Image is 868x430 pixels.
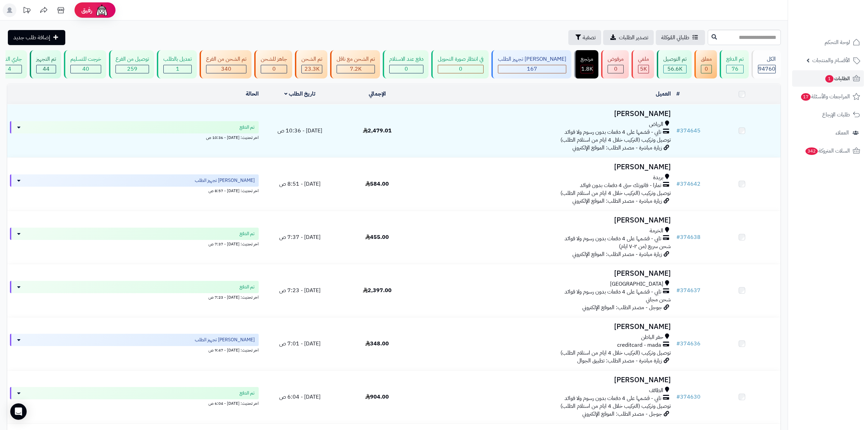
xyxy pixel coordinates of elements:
[438,55,484,63] div: في انتظار صورة التحويل
[822,110,850,119] span: طلبات الإرجاع
[805,147,818,155] span: 342
[701,65,711,73] div: 0
[498,65,566,73] div: 167
[619,33,648,42] span: تصدير الطلبات
[284,90,315,98] a: تاريخ الطلب
[246,90,259,98] a: الحالة
[614,65,618,73] span: 0
[825,74,850,83] span: الطلبات
[365,393,389,401] span: 904.00
[389,55,423,63] div: دفع عند الاستلام
[822,19,862,33] img: logo-2.png
[792,88,864,105] a: المراجعات والأسئلة17
[206,65,246,73] div: 340
[560,349,671,357] span: توصيل وتركيب (التركيب خلال 4 ايام من استلام الطلب)
[164,65,191,73] div: 1
[195,336,255,343] span: [PERSON_NAME] تجهيز الطلب
[279,286,321,295] span: [DATE] - 7:23 ص
[630,50,655,78] a: ملغي 5K
[676,233,701,241] a: #374638
[365,233,389,241] span: 455.00
[825,75,833,83] span: 1
[70,55,101,63] div: خرجت للتسليم
[438,65,483,73] div: 0
[95,3,109,17] img: ai-face.png
[646,296,671,304] span: شحن مجاني
[198,50,253,78] a: تم الشحن من الفرع 340
[792,143,864,159] a: السلات المتروكة342
[676,90,680,98] a: #
[206,55,246,63] div: تم الشحن من الفرع
[676,340,680,348] span: #
[337,55,375,63] div: تم الشحن مع ناقل
[638,65,649,73] div: 4969
[560,189,671,197] span: توصيل وتركيب (التركيب خلال 4 ايام من استلام الطلب)
[655,50,693,78] a: تم التوصيل 56.6K
[176,65,179,73] span: 1
[577,357,662,365] span: زيارة مباشرة - مصدر الطلب: تطبيق الجوال
[430,50,490,78] a: في انتظار صورة التحويل 0
[667,65,682,73] span: 56.6K
[459,65,462,73] span: 0
[560,136,671,144] span: توصيل وتركيب (التركيب خلال 4 ايام من استلام الطلب)
[350,65,362,73] span: 7.2K
[726,55,744,63] div: تم الدفع
[565,395,661,402] span: تابي - قسّمها على 4 دفعات بدون رسوم ولا فوائد
[608,65,623,73] div: 0
[560,402,671,410] span: توصيل وتركيب (التركيب خلال 4 ايام من استلام الطلب)
[10,133,259,141] div: اخر تحديث: [DATE] - 10:36 ص
[10,346,259,353] div: اخر تحديث: [DATE] - 9:47 ص
[18,3,35,19] a: تحديثات المنصة
[568,30,601,45] button: تصفية
[573,50,600,78] a: مرتجع 1.8K
[727,65,743,73] div: 76
[676,127,701,135] a: #374645
[163,55,192,63] div: تعديل بالطلب
[279,393,321,401] span: [DATE] - 6:04 ص
[527,65,537,73] span: 167
[498,55,566,63] div: [PERSON_NAME] تجهيز الطلب
[37,65,56,73] div: 44
[792,106,864,123] a: طلبات الإرجاع
[610,280,663,288] span: [GEOGRAPHIC_DATA]
[656,30,705,45] a: طلباتي المُوكلة
[676,180,701,188] a: #374642
[608,55,624,63] div: مرفوض
[825,38,850,47] span: لوحة التحكم
[363,286,392,295] span: 2,397.00
[656,90,671,98] a: العميل
[676,127,680,135] span: #
[10,293,259,300] div: اخر تحديث: [DATE] - 7:23 ص
[583,33,596,42] span: تصفية
[277,127,322,135] span: [DATE] - 10:36 ص
[732,65,738,73] span: 76
[705,65,708,73] span: 0
[638,55,649,63] div: ملغي
[8,30,65,45] a: إضافة طلب جديد
[116,65,149,73] div: 259
[419,216,671,224] h3: [PERSON_NAME]
[10,240,259,247] div: اخر تحديث: [DATE] - 7:37 ص
[302,65,322,73] div: 23264
[127,65,137,73] span: 259
[221,65,231,73] span: 340
[419,376,671,384] h3: [PERSON_NAME]
[405,65,408,73] span: 0
[664,65,686,73] div: 56565
[581,65,593,73] div: 1808
[337,65,375,73] div: 7223
[572,144,662,152] span: زيارة مباشرة - مصدر الطلب: الموقع الإلكتروني
[71,65,101,73] div: 40
[329,50,381,78] a: تم الشحن مع ناقل 7.2K
[792,70,864,87] a: الطلبات1
[836,128,849,138] span: العملاء
[792,125,864,141] a: العملاء
[641,333,663,341] span: حفر الباطن
[663,55,687,63] div: تم التوصيل
[758,65,775,73] span: 94760
[363,127,392,135] span: 2,479.01
[419,163,671,171] h3: [PERSON_NAME]
[419,323,671,331] h3: [PERSON_NAME]
[701,55,712,63] div: معلق
[676,286,680,295] span: #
